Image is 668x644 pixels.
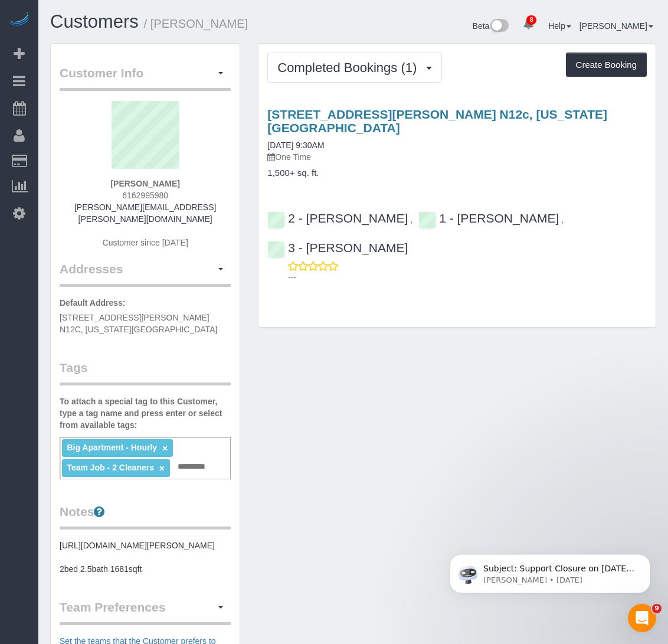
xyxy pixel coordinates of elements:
small: / [PERSON_NAME] [144,17,248,30]
a: 2 - [PERSON_NAME] [267,211,408,225]
h4: 1,500+ sq. ft. [267,168,647,178]
legend: Notes [60,503,231,529]
img: New interface [489,19,509,34]
span: Team Job - 2 Cleaners [67,463,154,472]
p: --- [288,272,647,283]
iframe: Intercom live chat [628,604,656,632]
a: [PERSON_NAME][EMAIL_ADDRESS][PERSON_NAME][DOMAIN_NAME] [74,202,216,224]
a: Customers [50,11,139,32]
legend: Customer Info [60,64,231,91]
span: 9 [652,604,662,613]
a: Beta [473,21,509,31]
span: Customer since [DATE] [103,238,188,247]
a: 1 - [PERSON_NAME] [418,211,559,225]
p: One Time [267,151,647,163]
a: × [159,463,165,473]
span: Big Apartment - Hourly [67,443,157,452]
span: [STREET_ADDRESS][PERSON_NAME] N12C, [US_STATE][GEOGRAPHIC_DATA] [60,313,217,334]
strong: [PERSON_NAME] [110,179,179,188]
span: 6162995980 [122,191,168,200]
button: Completed Bookings (1) [267,53,442,83]
span: , [561,215,564,224]
a: [STREET_ADDRESS][PERSON_NAME] N12c, [US_STATE][GEOGRAPHIC_DATA] [267,107,607,135]
img: Automaid Logo [7,12,31,28]
a: 3 - [PERSON_NAME] [267,241,408,254]
a: [PERSON_NAME] [579,21,653,31]
legend: Tags [60,359,231,385]
legend: Team Preferences [60,599,231,625]
span: Completed Bookings (1) [277,60,423,75]
label: To attach a special tag to this Customer, type a tag name and press enter or select from availabl... [60,395,231,431]
label: Default Address: [60,297,126,309]
button: Create Booking [566,53,647,77]
span: 8 [526,15,536,25]
a: Help [548,21,571,31]
pre: [URL][DOMAIN_NAME][PERSON_NAME] 2bed 2.5bath 1681sqft [60,540,231,575]
iframe: Intercom notifications message [432,529,668,612]
span: , [410,215,412,224]
a: × [162,443,168,453]
a: [DATE] 9:30AM [267,140,324,150]
a: 8 [517,12,540,38]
